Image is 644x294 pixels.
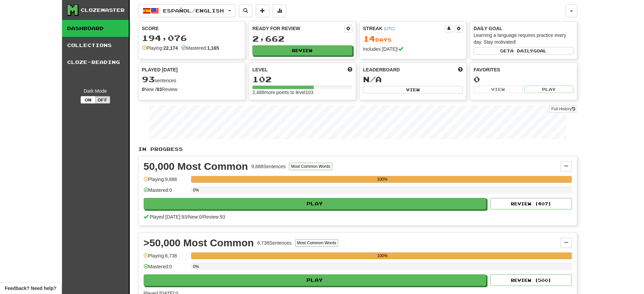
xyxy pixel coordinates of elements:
[252,89,352,96] div: 2,488 more points to level 103
[202,214,203,220] span: /
[363,74,382,84] span: N/A
[144,161,248,172] div: 50,000 Most Common
[524,86,574,93] button: Play
[62,20,129,37] a: Dashboard
[142,34,242,42] div: 194,076
[142,75,242,84] div: sentences
[188,214,202,220] span: New: 0
[138,146,577,153] p: In Progress
[257,240,291,246] div: 6,738 Sentences
[138,4,235,17] button: Español/English
[144,252,188,264] div: Playing: 6,738
[62,37,129,54] a: Collections
[491,198,572,209] button: Review (407)
[252,66,268,73] span: Level
[163,8,224,14] span: Español / English
[144,198,486,209] button: Play
[81,7,125,14] div: Clozemaster
[144,238,254,248] div: >50,000 Most Common
[149,214,187,220] span: Played [DATE]: 93
[363,34,375,43] span: 14
[252,75,352,84] div: 102
[384,26,395,31] a: (UTC)
[193,176,572,183] div: 100%
[144,176,188,187] div: Playing: 9,888
[474,86,523,93] button: View
[81,96,96,104] button: On
[474,75,574,84] div: 0
[252,35,352,43] div: 2,662
[142,86,242,93] div: New / Review
[95,96,110,104] button: Off
[187,214,188,220] span: /
[363,35,463,43] div: Day s
[273,4,286,17] button: More stats
[157,87,162,92] strong: 93
[207,45,219,51] strong: 1,165
[203,214,225,220] span: Review: 93
[67,88,124,94] div: Dark Mode
[256,4,269,17] button: Add sentence to collection
[144,274,486,286] button: Play
[181,45,219,51] div: Mastered:
[363,25,445,32] div: Streak
[474,32,574,45] div: Learning a language requires practice every day. Stay motivated!
[510,48,533,53] span: a daily
[163,45,178,51] strong: 22,174
[193,252,572,259] div: 100%
[363,46,463,52] div: Includes [DATE]!
[458,66,463,73] span: This week in points, UTC
[252,45,352,55] button: Review
[474,47,574,54] button: Seta dailygoal
[142,66,178,73] span: Played [DATE]
[363,86,463,93] button: View
[252,25,344,32] div: Ready for Review
[5,285,56,292] span: Open feedback widget
[474,25,574,32] div: Daily Goal
[142,87,145,92] strong: 0
[142,25,242,32] div: Score
[142,74,155,84] span: 93
[295,239,338,247] button: Most Common Words
[549,105,577,113] a: Full History
[474,66,574,73] div: Favorites
[62,54,129,71] a: Cloze-Reading
[251,163,286,170] div: 9,888 Sentences
[142,45,178,51] div: Playing:
[144,263,188,274] div: Mastered: 0
[239,4,252,17] button: Search sentences
[289,163,332,170] button: Most Common Words
[144,187,188,198] div: Mastered: 0
[363,66,400,73] span: Leaderboard
[491,274,572,286] button: Review (500)
[348,66,352,73] span: Score more points to level up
